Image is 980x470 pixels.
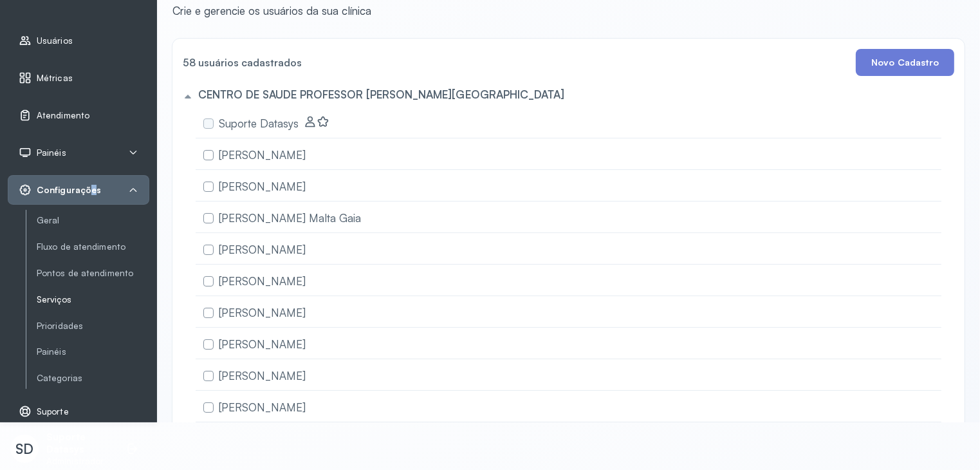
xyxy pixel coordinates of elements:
[37,215,149,226] a: Geral
[219,148,306,162] span: [PERSON_NAME]
[37,292,149,308] a: Serviços
[37,294,149,305] a: Serviços
[37,321,149,332] a: Prioridades
[37,265,149,281] a: Pontos de atendimento
[219,211,361,225] span: [PERSON_NAME] Malta Gaia
[37,344,149,360] a: Painéis
[37,185,101,196] span: Configurações
[219,400,306,414] span: [PERSON_NAME]
[37,241,149,252] a: Fluxo de atendimento
[37,73,73,84] span: Métricas
[219,117,299,130] span: Suporte Datasys
[19,109,138,122] a: Atendimento
[219,180,306,193] span: [PERSON_NAME]
[37,318,149,334] a: Prioridades
[37,239,149,255] a: Fluxo de atendimento
[46,456,113,467] p: Administrador
[37,212,149,229] a: Geral
[198,88,564,101] h5: CENTRO DE SAUDE PROFESSOR [PERSON_NAME][GEOGRAPHIC_DATA]
[219,306,306,319] span: [PERSON_NAME]
[172,4,423,17] div: Crie e gerencie os usuários da sua clínica
[19,71,138,84] a: Métricas
[37,370,149,386] a: Categorias
[183,53,302,71] h4: 58 usuários cadastrados
[46,431,113,456] p: Suporte Datasys
[219,243,306,256] span: [PERSON_NAME]
[19,34,138,47] a: Usuários
[37,406,69,417] span: Suporte
[37,268,149,279] a: Pontos de atendimento
[37,147,66,158] span: Painéis
[219,337,306,351] span: [PERSON_NAME]
[37,346,149,357] a: Painéis
[219,369,306,382] span: [PERSON_NAME]
[37,373,149,384] a: Categorias
[856,49,954,76] button: Novo Cadastro
[37,35,73,46] span: Usuários
[37,110,89,121] span: Atendimento
[219,274,306,288] span: [PERSON_NAME]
